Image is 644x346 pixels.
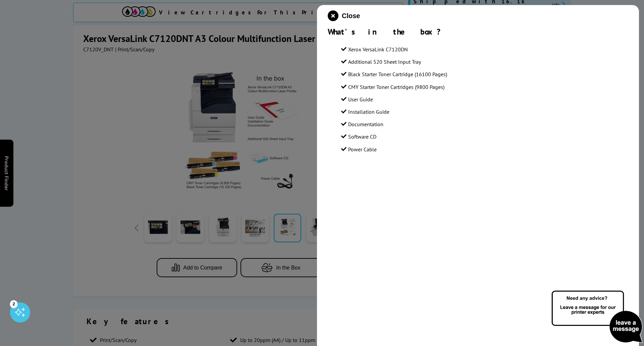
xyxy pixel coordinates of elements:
[348,58,421,65] span: Additional 520 Sheet Input Tray
[348,108,389,115] span: Installation Guide
[550,290,644,345] img: Open Live Chat window
[348,121,383,128] span: Documentation
[348,46,408,53] span: Xerox VersaLink C7120DN
[348,84,444,90] span: CMY Starter Toner Cartridges (9800 Pages)
[328,27,628,37] div: What's in the box?
[348,146,377,153] span: Power Cable
[348,133,376,140] span: Software CD
[348,71,447,78] span: Black Starter Toner Cartridge (16100 Pages)
[10,300,17,307] div: 2
[342,12,360,20] span: Close
[328,10,360,21] button: close modal
[348,96,373,103] span: User Guide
